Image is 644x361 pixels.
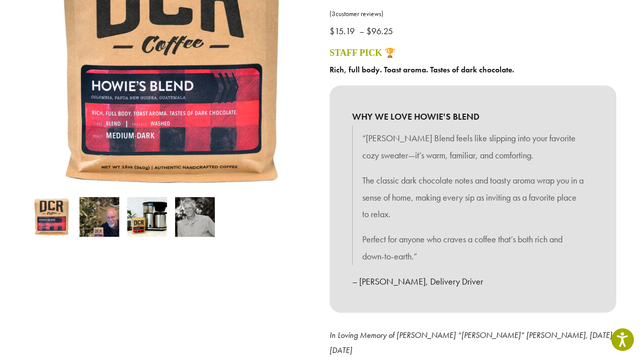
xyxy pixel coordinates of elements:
p: “[PERSON_NAME] Blend feels like slipping into your favorite cozy sweater—it’s warm, familiar, and... [362,130,584,164]
b: WHY WE LOVE HOWIE'S BLEND [352,108,594,125]
span: – [359,25,364,37]
span: $ [366,25,371,37]
p: Perfect for anyone who craves a coffee that’s both rich and down-to-earth.” [362,231,584,265]
span: $ [330,25,335,37]
p: The classic dark chocolate notes and toasty aroma wrap you in a sense of home, making every sip a... [362,172,584,223]
a: (3customer reviews) [330,9,616,19]
bdi: 96.25 [366,25,395,37]
em: In Loving Memory of [PERSON_NAME] “[PERSON_NAME]” [PERSON_NAME], [DATE]-[DATE] [330,330,615,355]
bdi: 15.19 [330,25,357,37]
b: Rich, full body. Toast aroma. Tastes of dark chocolate. [330,64,514,75]
img: Howie Heyer [175,197,215,237]
img: Howie's Blend [32,197,71,237]
img: Howie's Blend - Image 3 [127,197,167,237]
img: Howie's Blend - Image 2 [79,197,119,237]
p: – [PERSON_NAME], Delivery Driver [352,273,594,290]
span: 3 [332,10,336,18]
a: STAFF PICK 🏆 [330,48,395,58]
